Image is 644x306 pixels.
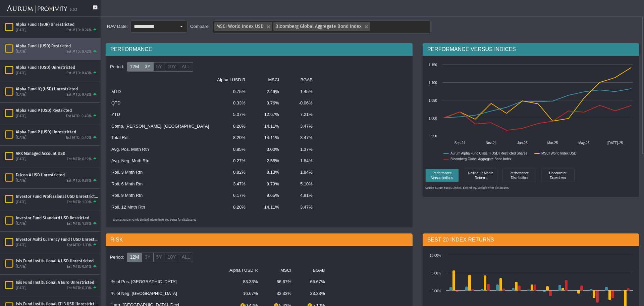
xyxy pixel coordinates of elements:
td: MTD [107,86,213,97]
text: Jan-25 [517,141,528,145]
td: 0.85% [213,144,250,155]
text: 10.00% [430,254,441,257]
td: 3.47% [283,121,317,132]
text: 0.00% [432,289,441,293]
div: Est MTD: 0.39% [66,178,92,183]
div: Performance Distribution [504,170,534,180]
div: Period: [107,61,127,73]
div: Alpha Fund I (USD) Unrestricted [16,65,98,70]
span: MSCI World Index USD [216,24,264,29]
td: 83.33% [225,276,262,288]
text: 1 100 [429,81,437,85]
div: PERFORMANCE VERSUS INDICES [423,43,639,56]
div: Est MTD: 0.51% [67,264,92,269]
div: Performance Distribution [502,169,536,182]
div: [DATE] [16,28,26,33]
td: 33.33% [296,288,329,299]
td: 4.91% [283,190,317,201]
div: [DATE] [16,221,26,226]
text: 950 [431,134,437,138]
div: Est MTD: 1.39% [67,221,92,226]
td: 8.20% [213,132,250,143]
td: 0.75% [213,86,250,97]
td: 8.13% [250,167,283,178]
td: Roll. 12 Mnth Rtn [107,202,213,213]
div: MSCI World Index USD [213,21,272,31]
div: Bloomberg Global Aggregate Bond Index [272,21,370,31]
div: Alpha Fund P (USD) Restricted [16,108,98,113]
td: MSCI [262,265,296,276]
div: Period: [107,252,127,263]
div: Rolling 12 Month Returns [466,170,496,180]
td: Avg. Neg. Mnth Rtn [107,155,213,167]
td: -1.84% [283,155,317,167]
td: Total Ret. [107,132,213,143]
text: Bloomberg Global Aggregate Bond Index [450,157,512,161]
div: Est MTD: 0.33% [67,286,92,291]
td: 1.37% [283,144,317,155]
span: Bloomberg Global Aggregate Bond Index [275,24,362,29]
td: 5.10% [283,178,317,190]
div: Underwater Drawdown [541,169,575,182]
div: Performance Versus Indices [427,170,457,180]
div: Isis Fund Institutional A Euro Unrestricted [16,280,98,285]
td: 3.47% [213,178,250,190]
div: Alpha Fund I (EUR) Unrestricted [16,22,98,27]
label: ALL [179,62,193,72]
div: [DATE] [16,243,26,248]
td: 0.33% [213,97,250,109]
text: 1 000 [429,117,437,120]
td: 9.65% [250,190,283,201]
label: 3Y [142,253,153,262]
td: Roll. 9 Mnth Rtn [107,190,213,201]
text: 5.00% [432,271,441,275]
td: Alpha I USD R [225,265,262,276]
label: 5Y [153,62,165,72]
td: 2.49% [250,86,283,97]
div: [DATE] [16,264,26,269]
td: Alpha I USD R [213,74,250,86]
td: -0.27% [213,155,250,167]
text: Sep-24 [454,141,466,145]
td: 33.33% [262,288,296,299]
label: 10Y [165,253,179,262]
div: Investor Fund Standard USD Restricted [16,215,98,221]
div: Investor Multi Currency Fund I USD Unrestricted [16,237,98,242]
div: Est MTD: 0.43% [66,71,92,76]
div: PERFORMANCE [106,43,413,56]
dx-tag-box: MSCI World Index USD Bloomberg Global Aggregate Bond Index [213,20,431,34]
td: BGAB [283,74,317,86]
td: 3.76% [250,97,283,109]
td: 8.20% [213,121,250,132]
div: [DATE] [16,114,26,119]
td: 12.67% [250,109,283,120]
div: [DATE] [16,200,26,205]
div: Est MTD: 0.19% [67,157,92,162]
div: RISK [106,233,413,246]
td: Avg. Pos. Mnth Rtn [107,144,213,155]
div: Est MTD: 1.30% [67,200,92,205]
td: 3.47% [283,132,317,143]
div: NAV Date: [106,24,130,30]
td: 1.84% [283,167,317,178]
text: May-25 [578,141,590,145]
div: ARK Managed Account USD [16,151,98,156]
div: Est MTD: 0.40% [66,114,92,119]
text: Nov-24 [486,141,497,145]
td: 1.45% [283,86,317,97]
label: ALL [179,253,193,262]
td: 14.11% [250,132,283,143]
td: 66.67% [296,276,329,288]
img: Aurum-Proximity%20white.svg [7,2,67,16]
div: [DATE] [16,92,26,97]
td: MSCI [250,74,283,86]
div: [DATE] [16,157,26,162]
div: Est MTD: 0.42% [66,49,92,54]
td: % of Pos. [GEOGRAPHIC_DATA] [107,276,225,288]
td: 3.00% [250,144,283,155]
div: Rolling 12 Month Returns [464,169,497,182]
div: Underwater Drawdown [543,170,573,180]
td: 8.20% [213,202,250,213]
td: Comp. [PERSON_NAME]. [GEOGRAPHIC_DATA] [107,121,213,132]
td: YTD [107,109,213,120]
